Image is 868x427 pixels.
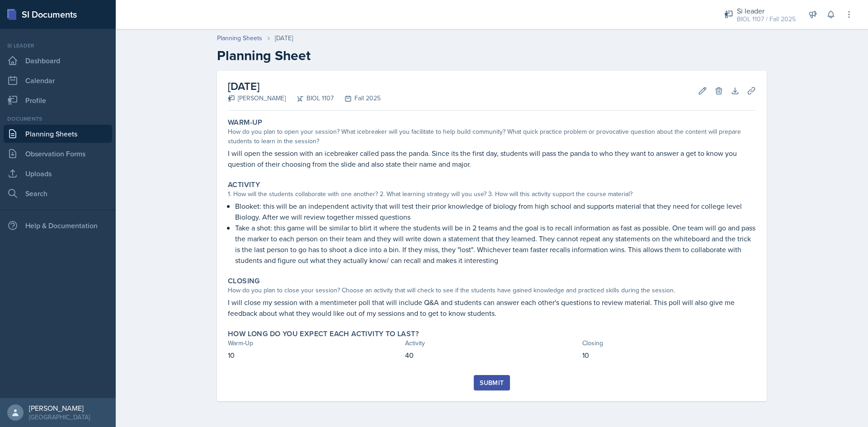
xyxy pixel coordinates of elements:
[217,47,767,64] h2: Planning Sheet
[4,164,112,183] a: Uploads
[228,350,401,361] p: 10
[405,350,579,361] p: 40
[582,338,756,348] div: Closing
[228,94,286,103] div: [PERSON_NAME]
[228,286,756,295] div: How do you plan to close your session? Choose an activity that will check to see if the students ...
[334,94,381,103] div: Fall 2025
[582,350,756,361] p: 10
[228,277,260,286] label: Closing
[480,379,504,386] div: Submit
[474,375,509,390] button: Submit
[29,413,90,422] div: [GEOGRAPHIC_DATA]
[4,216,112,235] div: Help & Documentation
[228,189,756,199] div: 1. How will the students collaborate with one another? 2. What learning strategy will you use? 3....
[217,33,262,43] a: Planning Sheets
[4,145,112,163] a: Observation Forms
[228,329,419,338] label: How long do you expect each activity to last?
[405,338,579,348] div: Activity
[235,201,756,222] p: Blooket: this will be an independent activity that will test their prior knowledge of biology fro...
[4,91,112,109] a: Profile
[228,180,260,189] label: Activity
[4,125,112,143] a: Planning Sheets
[228,78,381,94] h2: [DATE]
[228,297,756,319] p: I will close my session with a mentimeter poll that will include Q&A and students can answer each...
[4,71,112,89] a: Calendar
[228,338,401,348] div: Warm-Up
[4,42,112,50] div: Si leader
[737,14,796,24] div: BIOL 1107 / Fall 2025
[4,115,112,123] div: Documents
[228,148,756,169] p: I will open the session with an icebreaker called pass the panda. Since its the first day, studen...
[235,222,756,266] p: Take a shot: this game will be similar to blirt it where the students will be in 2 teams and the ...
[4,52,112,70] a: Dashboard
[228,118,263,127] label: Warm-Up
[4,184,112,202] a: Search
[29,404,90,413] div: [PERSON_NAME]
[286,94,334,103] div: BIOL 1107
[228,127,756,146] div: How do you plan to open your session? What icebreaker will you facilitate to help build community...
[737,5,796,16] div: Si leader
[275,33,293,43] div: [DATE]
